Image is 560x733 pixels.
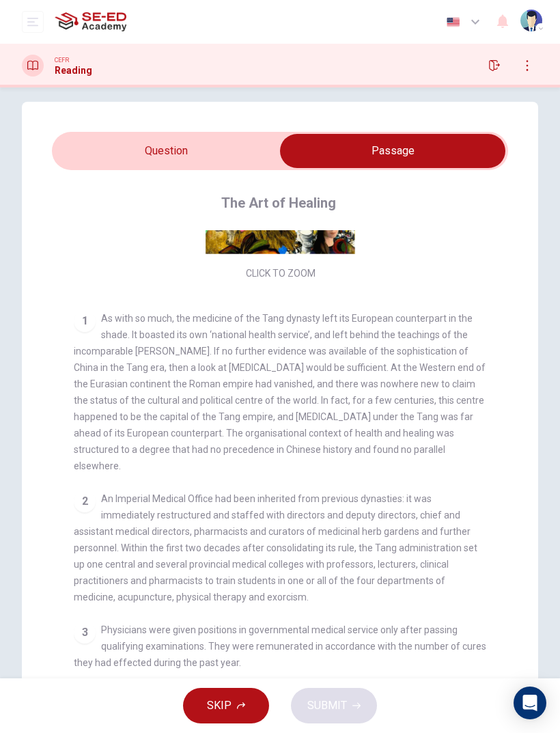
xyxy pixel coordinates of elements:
[22,11,44,33] button: open mobile menu
[74,313,486,471] span: As with so much, the medicine of the Tang dynasty left its European counterpart in the shade. It ...
[221,192,336,214] h4: The Art of Healing
[520,10,542,31] img: Profile picture
[514,687,546,719] div: Open Intercom Messenger
[74,624,486,668] span: Physicians were given positions in governmental medical service only after passing qualifying exa...
[55,8,126,36] img: SE-ED Academy logo
[445,17,462,27] img: en
[74,490,96,512] div: 2
[74,310,96,332] div: 1
[55,55,69,65] span: CEFR
[74,622,96,644] div: 3
[74,493,477,603] span: An Imperial Medical Office had been inherited from previous dynasties: it was immediately restruc...
[183,688,269,723] button: SKIP
[55,65,92,76] h1: Reading
[207,696,232,715] span: SKIP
